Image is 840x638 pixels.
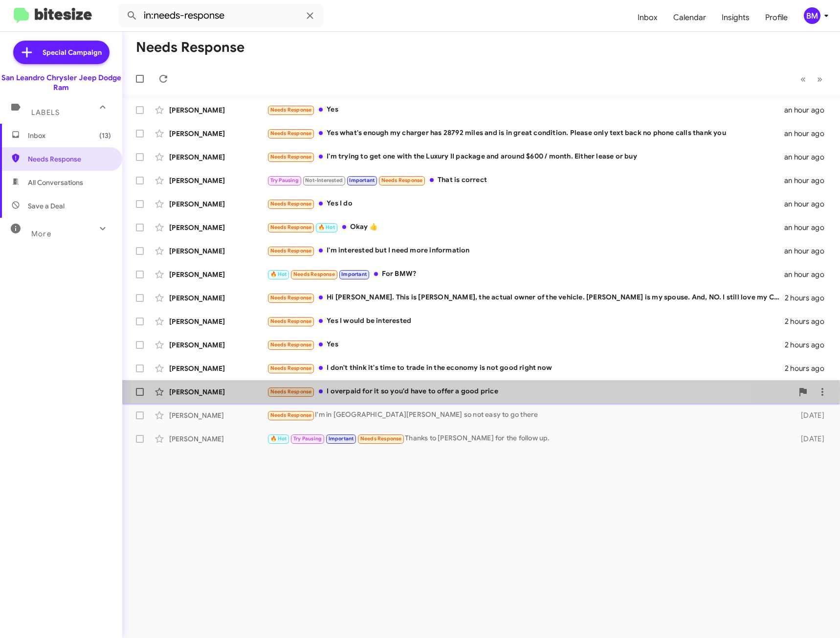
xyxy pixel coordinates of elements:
a: Special Campaign [13,41,110,64]
span: Needs Response [270,365,312,371]
span: Needs Response [270,295,312,301]
span: Try Pausing [270,177,299,183]
input: Search [118,4,324,27]
div: Okay 👍 [267,222,784,233]
span: Important [349,177,375,183]
div: an hour ago [784,199,832,209]
span: Needs Response [270,318,312,324]
span: Inbox [28,131,111,140]
span: Important [329,435,354,442]
div: Yes I do [267,198,784,209]
div: Yes [267,339,785,350]
button: Next [811,69,828,89]
a: Profile [757,3,796,32]
span: Needs Response [360,435,402,442]
div: an hour ago [784,105,832,115]
span: Needs Response [270,388,312,395]
div: Hi [PERSON_NAME]. This is [PERSON_NAME], the actual owner of the vehicle. [PERSON_NAME] is my spo... [267,292,785,303]
div: [PERSON_NAME] [169,410,267,420]
div: 2 hours ago [785,317,832,326]
span: 🔥 Hot [270,435,287,442]
div: Yes [267,104,784,115]
div: an hour ago [784,223,832,232]
span: Labels [31,108,60,117]
h1: Needs Response [136,40,244,55]
span: Needs Response [270,107,312,113]
span: 🔥 Hot [270,271,287,277]
div: [PERSON_NAME] [169,152,267,162]
div: an hour ago [784,176,832,185]
div: 2 hours ago [785,293,832,303]
span: Needs Response [270,248,312,254]
div: [PERSON_NAME] [169,364,267,373]
div: an hour ago [784,152,832,162]
div: Yes I would be interested [267,316,785,327]
span: « [800,73,806,85]
span: Needs Response [270,130,312,137]
span: Needs Response [381,177,423,183]
div: [PERSON_NAME] [169,223,267,232]
span: Needs Response [270,201,312,207]
span: Needs Response [270,154,312,160]
a: Insights [714,3,757,32]
span: » [817,73,822,85]
span: Needs Response [293,271,335,277]
div: [PERSON_NAME] [169,129,267,138]
div: For BMW? [267,269,784,280]
div: I overpaid for it so you'd have to offer a good price [267,386,793,397]
span: All Conversations [28,178,83,187]
div: Yes what's enough my charger has 28792 miles and is in great condition. Please only text back no ... [267,128,784,139]
div: [PERSON_NAME] [169,199,267,209]
span: Needs Response [270,412,312,418]
div: [PERSON_NAME] [169,434,267,444]
span: (13) [99,131,111,140]
div: Thanks to [PERSON_NAME] for the follow up. [267,433,787,444]
nav: Page navigation example [795,69,828,89]
div: That is correct [267,175,784,186]
div: I'm interested but I need more information [267,245,784,256]
span: Special Campaign [43,47,102,57]
span: More [31,229,51,238]
div: [PERSON_NAME] [169,246,267,256]
a: Inbox [630,3,665,32]
div: [PERSON_NAME] [169,340,267,350]
div: [PERSON_NAME] [169,105,267,115]
a: Calendar [665,3,714,32]
div: 2 hours ago [785,364,832,373]
div: [DATE] [787,410,832,420]
span: Needs Response [270,342,312,348]
div: I'm trying to get one with the Luxury II package and around $600 / month. Either lease or buy [267,151,784,162]
div: [PERSON_NAME] [169,176,267,185]
div: BM [804,7,820,24]
div: [PERSON_NAME] [169,270,267,279]
div: [DATE] [787,434,832,444]
div: [PERSON_NAME] [169,387,267,397]
div: I'm in [GEOGRAPHIC_DATA][PERSON_NAME] so not easy to go there [267,410,787,421]
span: 🔥 Hot [318,224,335,230]
span: Important [341,271,367,277]
div: 2 hours ago [785,340,832,350]
span: Save a Deal [28,201,65,211]
span: Needs Response [28,154,111,164]
div: an hour ago [784,270,832,279]
span: Needs Response [270,224,312,230]
span: Not-Interested [305,177,343,183]
span: Try Pausing [293,435,322,442]
div: an hour ago [784,129,832,138]
div: [PERSON_NAME] [169,293,267,303]
div: I don't think it's time to trade in the economy is not good right now [267,363,785,374]
div: [PERSON_NAME] [169,317,267,326]
button: BM [796,7,829,24]
div: an hour ago [784,246,832,256]
button: Previous [795,69,812,89]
